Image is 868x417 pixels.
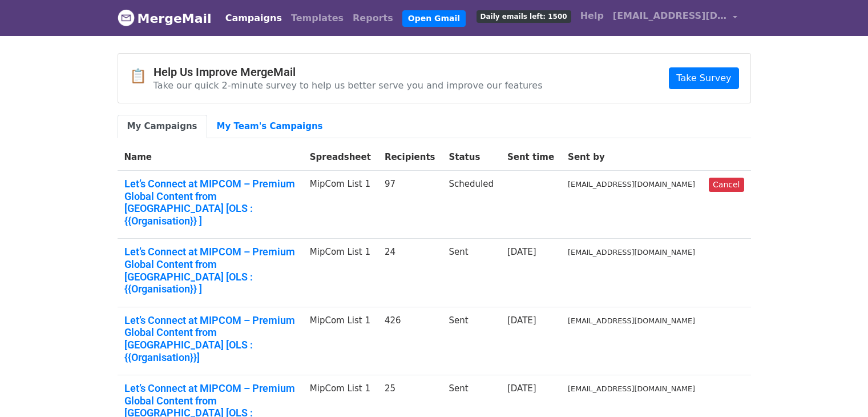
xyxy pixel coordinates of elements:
small: [EMAIL_ADDRESS][DOMAIN_NAME] [568,316,695,325]
small: [EMAIL_ADDRESS][DOMAIN_NAME] [568,384,695,393]
a: Daily emails left: 1500 [472,5,576,27]
img: MergeMail logo [118,9,135,26]
small: [EMAIL_ADDRESS][DOMAIN_NAME] [568,180,695,189]
td: 426 [378,307,442,375]
a: [DATE] [507,247,536,257]
td: MipCom List 1 [303,239,378,307]
th: Name [118,144,303,171]
td: Scheduled [442,171,500,239]
td: 97 [378,171,442,239]
td: Sent [442,307,500,375]
span: 📋 [130,68,154,85]
a: Campaigns [221,7,286,30]
td: MipCom List 1 [303,307,378,375]
span: [EMAIL_ADDRESS][DOMAIN_NAME] [613,9,727,23]
a: [DATE] [507,383,536,394]
a: My Campaigns [118,115,207,138]
a: [DATE] [507,315,536,326]
a: [EMAIL_ADDRESS][DOMAIN_NAME] [608,5,742,31]
th: Sent by [561,144,702,171]
a: Reports [348,7,398,30]
th: Recipients [378,144,442,171]
span: Daily emails left: 1500 [477,10,571,23]
a: Let’s Connect at MIPCOM – Premium Global Content from [GEOGRAPHIC_DATA] [OLS : {{Organisation}} ] [124,178,296,227]
th: Sent time [500,144,561,171]
td: Sent [442,239,500,307]
a: Help [576,5,608,27]
th: Spreadsheet [303,144,378,171]
a: Cancel [709,178,744,192]
td: MipCom List 1 [303,171,378,239]
td: 24 [378,239,442,307]
a: Open Gmail [402,10,466,27]
h4: Help Us Improve MergeMail [154,65,543,79]
a: Let’s Connect at MIPCOM – Premium Global Content from [GEOGRAPHIC_DATA] [OLS : {{Organisation}} ] [124,246,296,295]
a: My Team's Campaigns [207,115,333,138]
th: Status [442,144,500,171]
a: Take Survey [669,67,738,89]
small: [EMAIL_ADDRESS][DOMAIN_NAME] [568,248,695,256]
a: Let’s Connect at MIPCOM – Premium Global Content from [GEOGRAPHIC_DATA] [OLS : {{Organisation}}] [124,314,296,363]
p: Take our quick 2-minute survey to help us better serve you and improve our features [154,79,543,91]
a: Templates [286,7,348,30]
a: MergeMail [118,6,212,30]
